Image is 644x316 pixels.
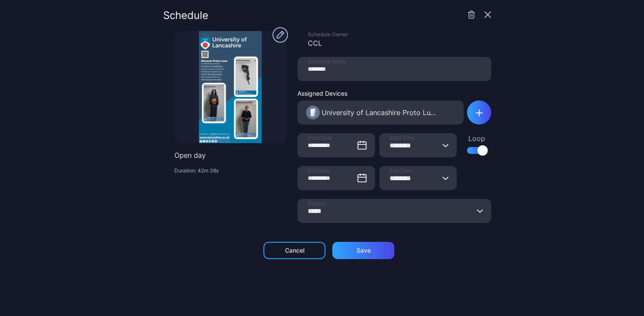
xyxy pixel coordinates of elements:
span: End Time [390,167,412,174]
div: Save [356,247,371,254]
span: Start Time [390,135,415,141]
div: Cancel [285,247,304,254]
button: End Time [442,166,449,190]
input: Repeat [297,199,491,223]
div: Schedule [163,10,208,21]
button: Start Time [442,133,449,157]
span: Repeat [308,200,325,207]
input: Schedule Name [297,57,491,81]
input: Start Date [297,133,375,157]
button: Save [332,242,394,259]
div: Assigned Devices [297,90,464,97]
div: Schedule Owner [308,31,491,38]
button: Cancel [263,242,325,259]
input: End Date [297,166,375,190]
p: Open day [174,150,286,160]
input: End Time [379,166,457,190]
input: Start Time [379,133,457,157]
button: Repeat [477,199,483,223]
p: Duration: 42m 38s [174,167,286,174]
div: CCL [308,38,491,48]
div: Loop [467,133,486,144]
div: University of Lancashire Proto Luma [322,107,440,118]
